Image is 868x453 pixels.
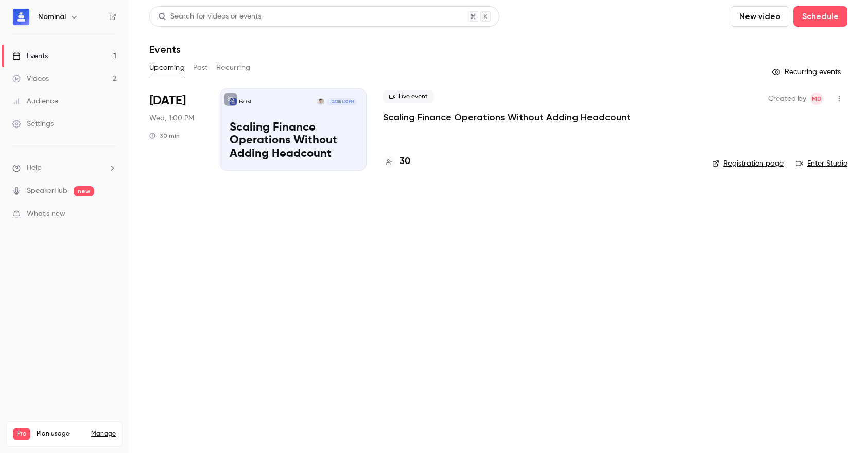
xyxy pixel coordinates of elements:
button: Schedule [793,6,847,27]
a: Manage [91,430,116,438]
span: [DATE] 1:00 PM [327,98,356,105]
p: Nominal [239,99,251,104]
a: Scaling Finance Operations Without Adding Headcount [383,111,631,123]
span: Created by [768,93,806,105]
p: Scaling Finance Operations Without Adding Headcount [230,121,357,161]
span: Help [27,162,42,173]
div: Videos [12,74,49,84]
span: Plan usage [37,430,85,438]
div: Search for videos or events [158,11,261,22]
span: Pro [13,428,30,440]
img: Guy Leibovitz [317,98,324,105]
span: [DATE] [149,93,186,109]
button: New video [731,6,789,27]
a: Scaling Finance Operations Without Adding HeadcountNominalGuy Leibovitz[DATE] 1:00 PMScaling Fina... [220,88,367,171]
button: Upcoming [149,60,185,76]
div: Aug 27 Wed, 12:00 PM (America/New York) [149,88,203,171]
div: Audience [12,96,58,106]
button: Recurring [216,60,251,76]
button: Past [193,60,208,76]
div: Events [12,51,48,61]
button: Recurring events [768,64,847,80]
a: Registration page [712,158,784,169]
div: 30 min [149,132,180,140]
span: new [74,186,94,196]
a: 30 [383,155,410,169]
span: What's new [27,209,65,220]
a: Enter Studio [796,158,847,169]
img: Nominal [13,9,29,25]
span: Maria Valentina de Jongh Sierralta [810,93,823,105]
span: Live event [383,90,434,103]
a: SpeakerHub [27,186,67,196]
li: help-dropdown-opener [12,162,116,173]
span: Wed, 1:00 PM [149,113,194,123]
span: Md [812,93,822,105]
h6: Nominal [38,12,66,22]
div: Settings [12,119,54,129]
h1: Events [149,43,181,56]
h4: 30 [400,155,410,169]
